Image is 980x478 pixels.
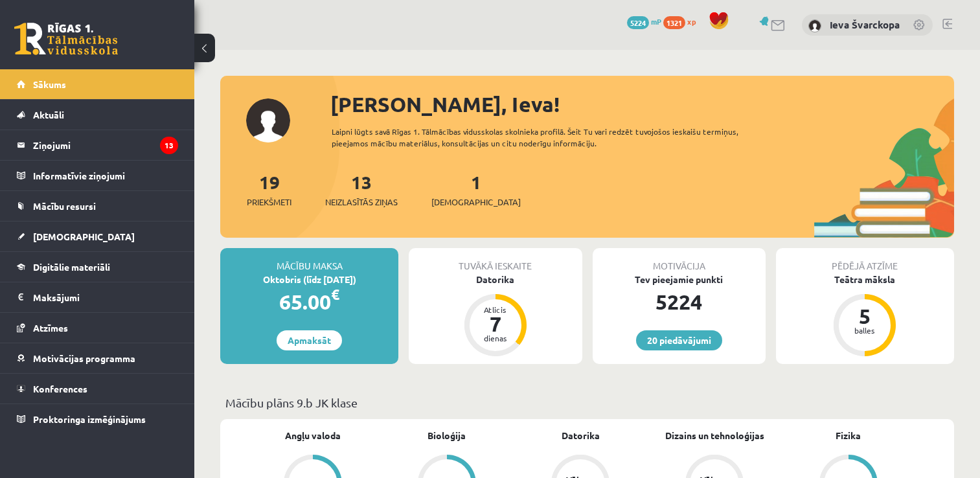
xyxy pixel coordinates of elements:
span: Motivācijas programma [33,352,135,364]
span: 5224 [627,16,649,29]
div: [PERSON_NAME], Ieva! [330,89,954,120]
div: Laipni lūgts savā Rīgas 1. Tālmācības vidusskolas skolnieka profilā. Šeit Tu vari redzēt tuvojošo... [332,126,772,149]
span: Konferences [33,383,87,394]
span: Atzīmes [33,322,68,334]
a: Dizains un tehnoloģijas [665,429,764,442]
div: Mācību maksa [220,248,398,273]
a: Informatīvie ziņojumi [17,161,178,190]
a: Ieva Švarckopa [830,18,900,31]
div: Pēdējā atzīme [776,248,954,273]
div: Motivācija [593,248,766,273]
a: Konferences [17,374,178,404]
a: Proktoringa izmēģinājums [17,404,178,434]
div: Oktobris (līdz [DATE]) [220,273,398,286]
legend: Maksājumi [33,282,178,312]
a: Aktuāli [17,100,178,130]
a: Digitālie materiāli [17,252,178,282]
span: [DEMOGRAPHIC_DATA] [431,196,521,209]
a: Angļu valoda [285,429,341,442]
div: dienas [476,334,515,342]
a: Datorika Atlicis 7 dienas [409,273,582,358]
div: Datorika [409,273,582,286]
a: Ziņojumi13 [17,130,178,160]
span: Digitālie materiāli [33,261,110,273]
a: 20 piedāvājumi [636,330,722,350]
a: 1[DEMOGRAPHIC_DATA] [431,170,521,209]
a: 1321 xp [663,16,702,27]
div: 65.00 [220,286,398,317]
span: Neizlasītās ziņas [325,196,398,209]
div: 7 [476,313,515,334]
div: 5224 [593,286,766,317]
img: Ieva Švarckopa [808,19,821,32]
i: 13 [160,137,178,154]
a: Rīgas 1. Tālmācības vidusskola [14,23,118,55]
div: 5 [845,306,884,326]
span: € [331,285,339,304]
a: [DEMOGRAPHIC_DATA] [17,222,178,251]
a: Teātra māksla 5 balles [776,273,954,358]
a: Mācību resursi [17,191,178,221]
a: Motivācijas programma [17,343,178,373]
div: Atlicis [476,306,515,313]
legend: Informatīvie ziņojumi [33,161,178,190]
span: [DEMOGRAPHIC_DATA] [33,231,135,242]
span: Mācību resursi [33,200,96,212]
span: mP [651,16,661,27]
a: Datorika [562,429,600,442]
span: Priekšmeti [247,196,291,209]
a: 13Neizlasītās ziņas [325,170,398,209]
p: Mācību plāns 9.b JK klase [225,394,949,411]
a: Apmaksāt [277,330,342,350]
a: Maksājumi [17,282,178,312]
a: 5224 mP [627,16,661,27]
div: balles [845,326,884,334]
div: Tuvākā ieskaite [409,248,582,273]
a: Fizika [836,429,861,442]
a: Bioloģija [427,429,466,442]
span: xp [687,16,696,27]
a: Sākums [17,69,178,99]
a: Atzīmes [17,313,178,343]
legend: Ziņojumi [33,130,178,160]
span: Aktuāli [33,109,64,120]
div: Tev pieejamie punkti [593,273,766,286]
span: Proktoringa izmēģinājums [33,413,146,425]
a: 19Priekšmeti [247,170,291,209]
span: 1321 [663,16,685,29]
span: Sākums [33,78,66,90]
div: Teātra māksla [776,273,954,286]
